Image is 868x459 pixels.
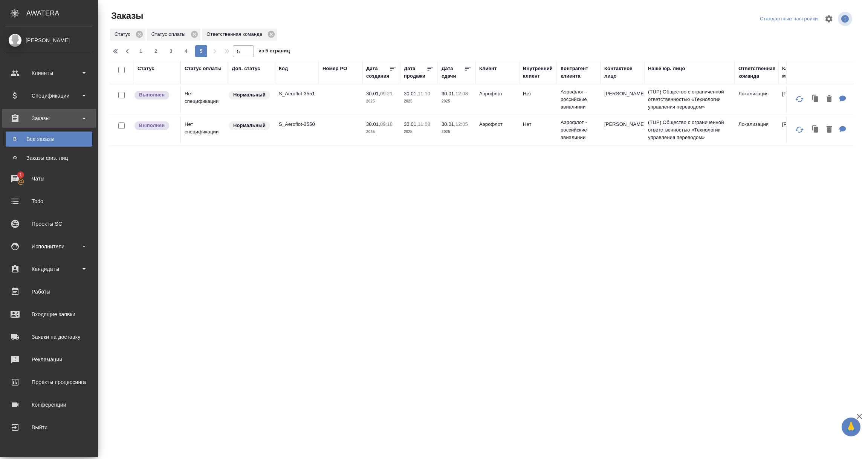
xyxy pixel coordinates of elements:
span: 2 [150,47,162,55]
div: Наше юр. лицо [648,65,685,72]
span: Заказы [109,10,143,22]
div: Номер PO [322,65,347,72]
p: Аэрофлот [479,121,515,128]
div: Todo [6,196,92,207]
td: Локализация [735,117,778,143]
button: Клонировать [808,122,823,138]
div: Заказы [6,113,92,124]
span: 1 [15,171,26,179]
p: 2025 [366,98,396,105]
p: 2025 [404,128,434,136]
a: Конференции [2,395,96,414]
div: Кандидаты [6,263,92,275]
div: Входящие заявки [6,309,92,320]
p: 11:08 [418,121,430,127]
div: Дата сдачи [442,65,464,80]
p: Аэрофлот - российские авиалинии [561,119,597,141]
p: 2025 [442,128,472,136]
p: 30.01, [366,121,380,127]
p: Аэрофлот - российские авиалинии [561,88,597,111]
a: 1Чаты [2,169,96,188]
div: Статус по умолчанию для стандартных заказов [228,90,271,100]
p: 30.01, [404,121,418,127]
div: Рекламации [6,354,92,365]
div: Статус [110,29,145,41]
p: 12:05 [455,121,468,127]
button: 4 [180,45,192,57]
td: [PERSON_NAME] [601,86,644,113]
p: Выполнен [139,91,165,99]
div: Конференции [6,399,92,410]
div: Ответственная команда [202,29,277,41]
div: Заявки на доставку [6,331,92,343]
p: S_Aeroflot-3550 [279,121,315,128]
span: Посмотреть информацию [838,12,854,26]
button: Удалить [823,122,836,138]
div: Статус оплаты [185,65,222,72]
a: Заявки на доставку [2,327,96,346]
div: Клиентские менеджеры [782,65,818,80]
span: 3 [165,47,177,55]
span: Настроить таблицу [820,10,838,28]
p: Статус [115,31,133,38]
td: Нет спецификации [181,86,228,113]
div: Чаты [6,173,92,184]
button: Удалить [823,92,836,107]
div: Доп. статус [232,65,260,72]
a: Todo [2,192,96,211]
p: Ответственная команда [206,31,265,38]
div: Контрагент клиента [561,65,597,80]
button: 1 [135,45,147,57]
td: [PERSON_NAME] [601,117,644,143]
button: Обновить [790,121,808,139]
td: (TUP) Общество с ограниченной ответственностью «Технологии управления переводом» [644,115,735,145]
button: 3 [165,45,177,57]
button: Обновить [790,90,808,108]
a: Проекты SC [2,214,96,233]
p: 2025 [442,98,472,105]
div: Дата продажи [404,65,426,80]
p: 30.01, [366,91,380,96]
p: Нет [523,90,553,98]
a: Проекты процессинга [2,373,96,392]
div: Выставляет ПМ после сдачи и проведения начислений. Последний этап для ПМа [134,90,176,100]
p: 11:10 [418,91,430,96]
a: Рекламации [2,350,96,369]
div: Выставляет ПМ после сдачи и проведения начислений. Последний этап для ПМа [134,121,176,131]
p: Нормальный [233,122,266,129]
p: Аэрофлот [479,90,515,98]
p: 09:18 [380,121,393,127]
p: 2025 [366,128,396,136]
p: 12:08 [455,91,468,96]
p: Статус оплаты [151,31,188,38]
div: Заказы физ. лиц [9,154,89,162]
div: Исполнители [6,241,92,252]
div: Статус по умолчанию для стандартных заказов [228,121,271,131]
button: 2 [150,45,162,57]
div: Клиент [479,65,497,72]
p: 30.01, [442,121,455,127]
p: Нормальный [233,91,266,99]
div: Код [279,65,288,72]
a: Работы [2,282,96,301]
td: Локализация [735,86,778,113]
button: Клонировать [808,92,823,107]
button: 🙏 [842,418,860,436]
div: Спецификации [6,90,92,101]
div: Все заказы [9,135,89,143]
div: Статус [138,65,154,72]
span: из 5 страниц [258,46,290,57]
div: Работы [6,286,92,297]
div: Клиенты [6,67,92,79]
td: (TUP) Общество с ограниченной ответственностью «Технологии управления переводом» [644,84,735,115]
div: Внутренний клиент [523,65,553,80]
div: Ответственная команда [738,65,776,80]
p: 09:21 [380,91,393,96]
div: Проекты процессинга [6,376,92,388]
div: AWATERA [26,6,98,21]
a: ФЗаказы физ. лиц [6,150,92,165]
td: Нет спецификации [181,117,228,143]
span: 1 [135,47,147,55]
span: 4 [180,47,192,55]
p: 2025 [404,98,434,105]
